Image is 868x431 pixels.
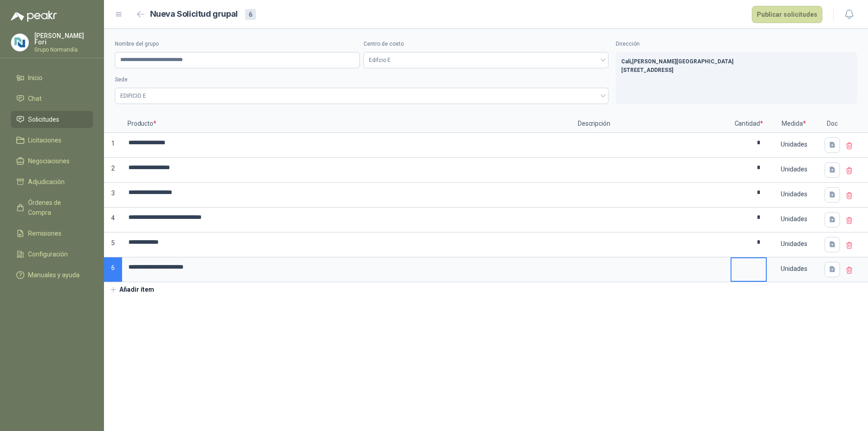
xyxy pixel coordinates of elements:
p: 4 [104,208,122,232]
a: Configuración [11,246,93,263]
a: Licitaciones [11,132,93,149]
div: Unidades [768,184,820,204]
p: Doc [821,115,844,133]
a: Remisiones [11,225,93,242]
span: Remisiones [28,228,61,238]
span: Configuración [28,249,68,259]
a: Inicio [11,69,93,86]
label: Nombre del grupo [115,40,360,48]
a: Manuales y ayuda [11,266,93,284]
p: Grupo Normandía [34,47,93,52]
div: Unidades [768,134,820,155]
label: Sede [115,76,609,84]
p: [PERSON_NAME] Fori [34,33,93,45]
div: 6 [245,9,256,20]
h2: Nueva Solicitud grupal [150,8,238,21]
p: Producto [122,115,572,133]
label: Dirección [616,40,857,48]
span: Órdenes de Compra [28,198,85,218]
p: 6 [104,257,122,282]
div: Unidades [768,208,820,229]
p: Cali , [PERSON_NAME][GEOGRAPHIC_DATA] [621,57,852,66]
span: EDIFICIO E [120,89,603,103]
a: Solicitudes [11,111,93,128]
a: Negociaciones [11,152,93,170]
a: Adjudicación [11,173,93,190]
img: Company Logo [11,34,28,51]
p: 2 [104,158,122,183]
label: Centro de costo [363,40,609,48]
div: Unidades [768,233,820,254]
span: Inicio [28,73,42,83]
span: Solicitudes [28,114,59,124]
span: Edifcio E [369,53,603,67]
span: Chat [28,94,42,104]
button: Publicar solicitudes [752,6,822,23]
span: Adjudicación [28,177,65,187]
span: Licitaciones [28,135,61,145]
span: Negociaciones [28,156,70,166]
span: Manuales y ayuda [28,270,80,280]
div: Unidades [768,159,820,180]
img: Logo peakr [11,11,57,22]
div: Unidades [768,258,820,279]
button: Añadir ítem [104,282,160,298]
p: Descripción [572,115,731,133]
p: [STREET_ADDRESS] [621,66,852,75]
a: Órdenes de Compra [11,194,93,221]
a: Chat [11,90,93,107]
p: Medida [767,115,821,133]
p: Cantidad [731,115,767,133]
p: 3 [104,183,122,208]
p: 5 [104,232,122,257]
p: 1 [104,133,122,158]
